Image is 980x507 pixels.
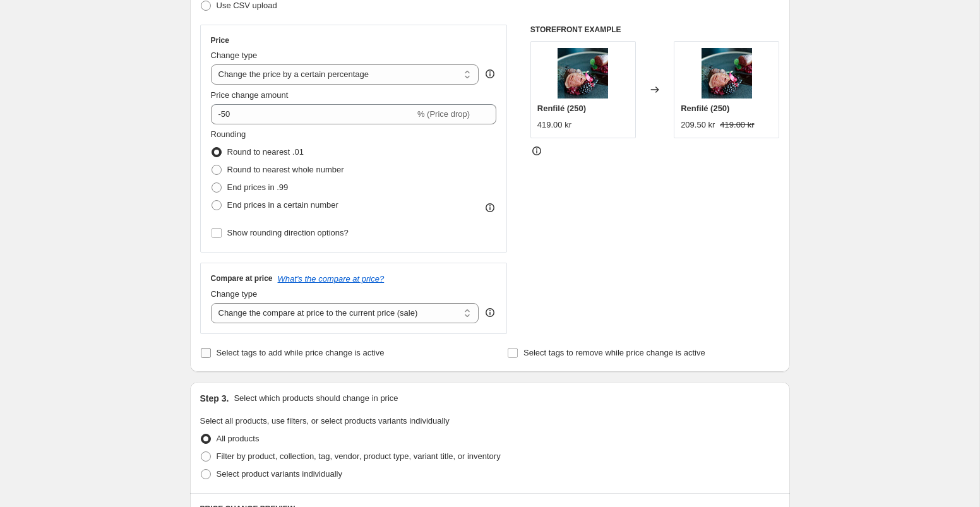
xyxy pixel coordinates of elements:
h3: Price [211,35,229,45]
span: Round to nearest whole number [227,165,344,174]
span: Price change amount [211,90,289,100]
h6: STOREFRONT EXAMPLE [530,25,780,35]
span: End prices in .99 [227,182,289,192]
input: -15 [211,104,415,124]
span: Rounding [211,129,246,139]
span: Select tags to remove while price change is active [523,348,705,357]
h3: Compare at price [211,273,273,283]
span: Filter by product, collection, tag, vendor, product type, variant title, or inventory [217,451,501,461]
span: All products [217,434,260,443]
div: help [484,68,496,80]
p: Select which products should change in price [234,392,398,405]
span: Change type [211,289,258,299]
span: Select all products, use filters, or select products variants individually [200,416,450,426]
span: Use CSV upload [217,1,277,10]
button: What's the compare at price? [278,274,385,283]
span: Renfilé (250) [681,104,729,113]
span: % (Price drop) [417,109,470,119]
span: Round to nearest .01 [227,147,304,157]
img: Njalgiesrenfile_1_80x.jpg [558,48,608,98]
span: Select product variants individually [217,469,342,479]
strike: 419.00 kr [720,119,754,131]
span: Renfilé (250) [537,104,586,113]
div: 419.00 kr [537,119,571,131]
span: Change type [211,51,258,60]
div: help [484,306,496,319]
span: End prices in a certain number [227,200,338,210]
span: Show rounding direction options? [227,228,349,237]
span: Select tags to add while price change is active [217,348,385,357]
img: Njalgiesrenfile_1_80x.jpg [702,48,752,98]
div: 209.50 kr [681,119,715,131]
h2: Step 3. [200,392,229,405]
